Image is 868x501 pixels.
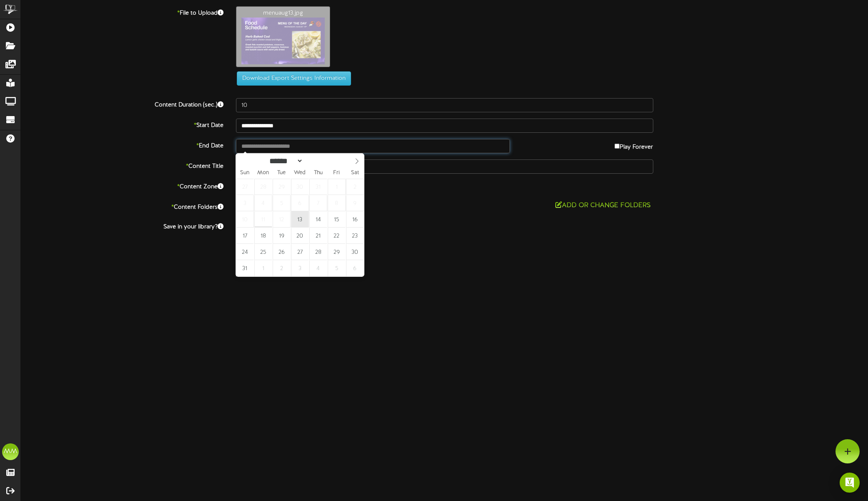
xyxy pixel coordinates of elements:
[346,170,364,176] span: Sat
[233,76,351,82] a: Download Export Settings Information
[309,260,327,276] span: September 4, 2025
[15,200,230,212] label: Content Folders
[346,211,364,228] span: August 16, 2025
[15,139,230,150] label: End Date
[254,170,272,176] span: Mon
[328,228,346,244] span: August 22, 2025
[273,244,291,260] span: August 26, 2025
[254,260,272,276] span: September 1, 2025
[15,6,230,18] label: File to Upload
[254,179,272,195] span: July 28, 2025
[309,195,327,211] span: August 7, 2025
[236,195,254,211] span: August 3, 2025
[291,244,309,260] span: August 27, 2025
[328,260,346,276] span: September 5, 2025
[840,473,860,493] div: Open Intercom Messenger
[346,195,364,211] span: August 9, 2025
[236,211,254,228] span: August 10, 2025
[309,244,327,260] span: August 28, 2025
[236,179,254,195] span: July 27, 2025
[346,244,364,260] span: August 30, 2025
[328,179,346,195] span: August 1, 2025
[309,228,327,244] span: August 21, 2025
[236,159,653,174] input: Title of this Content
[236,244,254,260] span: August 24, 2025
[309,211,327,228] span: August 14, 2025
[346,260,364,276] span: September 6, 2025
[15,98,230,109] label: Content Duration (sec.)
[291,211,309,228] span: August 13, 2025
[273,260,291,276] span: September 2, 2025
[328,244,346,260] span: August 29, 2025
[254,195,272,211] span: August 4, 2025
[291,179,309,195] span: July 30, 2025
[291,195,309,211] span: August 6, 2025
[236,228,254,244] span: August 17, 2025
[254,211,272,228] span: August 11, 2025
[15,119,230,130] label: Start Date
[291,170,309,176] span: Wed
[303,157,333,165] input: Year
[346,179,364,195] span: August 2, 2025
[615,144,620,149] input: Play Forever
[236,170,254,176] span: Sun
[309,179,327,195] span: July 31, 2025
[291,228,309,244] span: August 20, 2025
[254,244,272,260] span: August 25, 2025
[309,170,327,176] span: Thu
[273,195,291,211] span: August 5, 2025
[291,260,309,276] span: September 3, 2025
[272,170,291,176] span: Tue
[2,443,19,460] div: MM
[346,228,364,244] span: August 23, 2025
[328,211,346,228] span: August 15, 2025
[15,220,230,231] label: Save in your library?
[273,228,291,244] span: August 19, 2025
[328,195,346,211] span: August 8, 2025
[237,71,351,86] button: Download Export Settings Information
[327,170,346,176] span: Fri
[236,260,254,276] span: August 31, 2025
[254,228,272,244] span: August 18, 2025
[15,180,230,191] label: Content Zone
[553,200,653,211] button: Add or Change Folders
[15,159,230,171] label: Content Title
[615,139,653,152] label: Play Forever
[273,211,291,228] span: August 12, 2025
[273,179,291,195] span: July 29, 2025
